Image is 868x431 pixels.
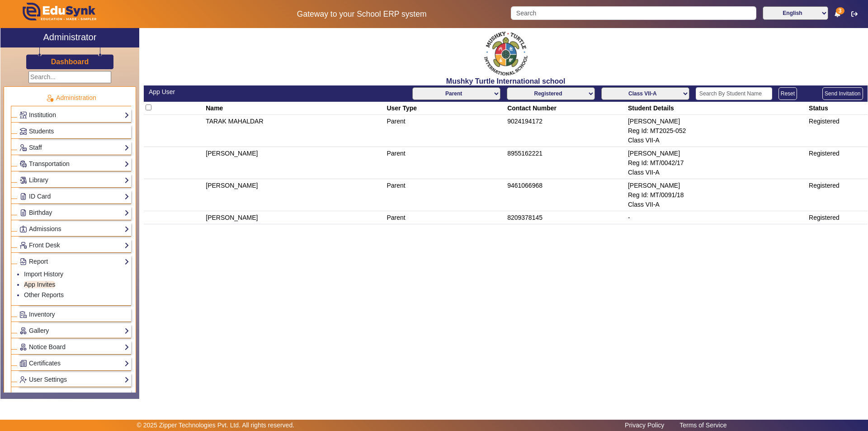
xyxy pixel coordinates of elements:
[43,32,97,43] h2: Administrator
[11,93,131,103] p: Administration
[385,147,506,179] td: Parent
[807,211,868,224] td: Registered
[506,115,627,147] td: 9024194172
[628,158,806,168] div: Reg Id: MT/0042/17
[836,7,844,14] span: 3
[628,136,806,145] div: Class VII-A
[28,71,111,83] input: Search...
[628,213,806,223] div: -
[628,126,806,136] div: Reg Id: MT2025-052
[807,115,868,147] td: Registered
[822,87,863,100] button: Send Invitation
[628,190,806,200] div: Reg Id: MT/0091/18
[628,117,806,126] div: [PERSON_NAME]
[137,421,295,430] p: © 2025 Zipper Technologies Pvt. Ltd. All rights reserved.
[620,419,669,431] a: Privacy Policy
[20,128,27,135] img: Students.png
[46,94,54,102] img: Administration.png
[51,57,90,66] a: Dashboard
[24,270,63,278] a: Import History
[149,87,501,97] div: App User
[0,28,139,47] a: Administrator
[483,30,528,77] img: f2cfa3ea-8c3d-4776-b57d-4b8cb03411bc
[511,6,756,20] input: Search
[385,211,506,224] td: Parent
[506,211,627,224] td: 8209378145
[204,179,385,211] td: [PERSON_NAME]
[506,102,627,115] th: Contact Number
[19,309,129,320] a: Inventory
[204,115,385,147] td: TARAK MAHALDAR
[19,126,129,137] a: Students
[696,87,772,100] input: Search By Student Name
[385,179,506,211] td: Parent
[807,179,868,211] td: Registered
[204,102,385,115] th: Name
[24,281,55,288] a: App Invites
[628,168,806,177] div: Class VII-A
[144,77,868,85] h2: Mushky Turtle International school
[204,211,385,224] td: [PERSON_NAME]
[628,149,806,158] div: [PERSON_NAME]
[506,147,627,179] td: 8955162221
[626,102,807,115] th: Student Details
[506,179,627,211] td: 9461066968
[778,87,797,100] button: Reset
[385,115,506,147] td: Parent
[222,9,501,19] h5: Gateway to your School ERP system
[628,200,806,209] div: Class VII-A
[675,419,731,431] a: Terms of Service
[807,102,868,115] th: Status
[29,128,54,135] span: Students
[20,311,27,318] img: Inventory.png
[807,147,868,179] td: Registered
[385,102,506,115] th: User Type
[24,291,64,298] a: Other Reports
[204,147,385,179] td: [PERSON_NAME]
[29,311,55,318] span: Inventory
[628,181,806,190] div: [PERSON_NAME]
[51,57,89,66] h3: Dashboard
